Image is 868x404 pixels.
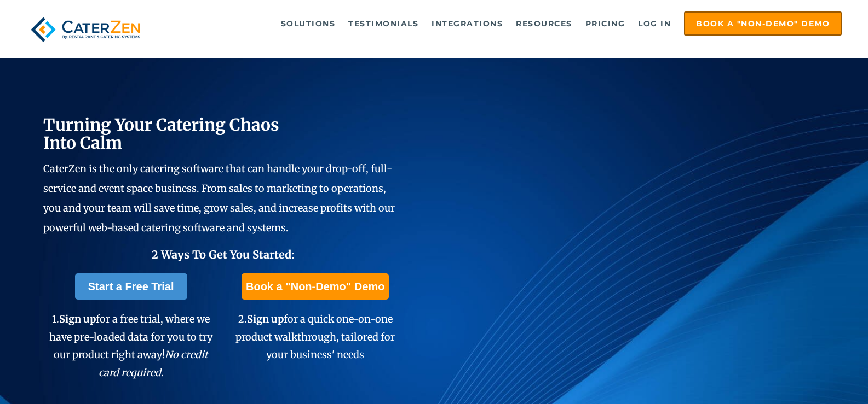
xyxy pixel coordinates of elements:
em: No credit card required. [99,348,209,378]
a: Book a "Non-Demo" Demo [684,11,842,36]
a: Start a Free Trial [75,273,187,300]
a: Book a "Non-Demo" Demo [242,273,389,300]
span: 1. for a free trial, where we have pre-loaded data for you to try our product right away! [49,313,212,378]
div: Navigation Menu [165,11,842,36]
a: Integrations [426,13,508,34]
span: Sign up [59,313,96,325]
a: Resources [510,13,578,34]
a: Testimonials [343,13,424,34]
span: CaterZen is the only catering software that can handle your drop-off, full-service and event spac... [43,162,395,234]
a: Solutions [275,13,341,34]
span: 2. for a quick one-on-one product walkthrough, tailored for your business' needs [235,313,395,361]
span: Turning Your Catering Chaos Into Calm [43,114,279,153]
iframe: Help widget launcher [771,361,856,392]
img: caterzen [26,11,145,48]
a: Pricing [580,13,631,34]
a: Log in [633,13,676,34]
span: Sign up [247,313,284,325]
span: 2 Ways To Get You Started: [152,248,295,261]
